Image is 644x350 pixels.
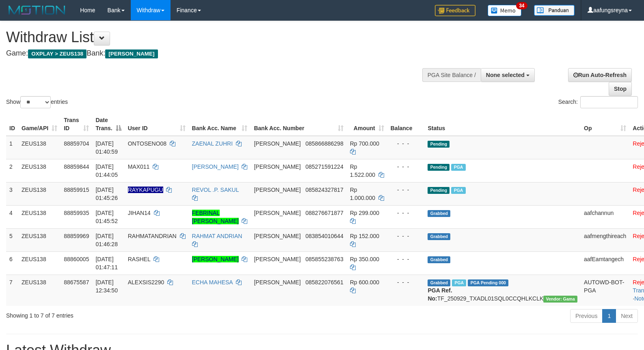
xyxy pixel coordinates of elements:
[6,96,68,108] label: Show entries
[486,72,525,78] span: None selected
[391,186,421,194] div: - - -
[128,279,164,286] span: ALEXSIS2290
[451,164,465,171] span: Marked by aafkaynarin
[424,275,581,306] td: TF_250929_TXADL01SQL0CCQHLKCLK
[64,140,89,147] span: 88859704
[350,187,375,201] span: Rp 1.000.000
[254,163,300,170] span: [PERSON_NAME]
[428,287,452,302] b: PGA Ref. No:
[128,233,177,239] span: RAHMATANDRIAN
[251,113,346,136] th: Bank Acc. Number: activate to sort column ascending
[609,82,632,96] a: Stop
[128,163,150,170] span: MAX011
[18,228,61,251] td: ZEUS138
[192,210,239,224] a: FEBRINAL [PERSON_NAME]
[452,279,466,286] span: Marked by aafpengsreynich
[428,187,450,194] span: Pending
[95,140,118,155] span: [DATE] 01:40:59
[6,136,18,159] td: 1
[558,96,638,108] label: Search:
[95,163,118,178] span: [DATE] 01:44:05
[128,256,151,262] span: RASHEL
[6,182,18,205] td: 3
[254,279,300,286] span: [PERSON_NAME]
[254,210,300,216] span: [PERSON_NAME]
[6,49,421,58] h4: Game: Bank:
[18,136,61,159] td: ZEUS138
[125,113,189,136] th: User ID: activate to sort column ascending
[64,187,89,193] span: 88859915
[64,279,89,286] span: 88675587
[581,113,629,136] th: Op: activate to sort column ascending
[18,205,61,228] td: ZEUS138
[6,308,262,320] div: Showing 1 to 7 of 7 entries
[18,182,61,205] td: ZEUS138
[6,29,421,45] h1: Withdraw List
[254,140,300,147] span: [PERSON_NAME]
[516,2,527,9] span: 34
[95,210,118,224] span: [DATE] 01:45:52
[570,309,603,323] a: Previous
[581,275,629,306] td: AUTOWD-BOT-PGA
[451,187,465,194] span: Marked by aafkaynarin
[192,233,242,239] a: RAHMAT ANDRIAN
[92,113,124,136] th: Date Trans.: activate to sort column descending
[18,275,61,306] td: ZEUS138
[192,256,239,262] a: [PERSON_NAME]
[64,163,89,170] span: 88859844
[6,251,18,275] td: 6
[6,275,18,306] td: 7
[468,279,508,286] span: PGA Pending
[391,140,421,148] div: - - -
[391,232,421,240] div: - - -
[422,68,481,82] div: PGA Site Balance /
[64,210,89,216] span: 88859935
[424,113,581,136] th: Status
[128,210,151,216] span: JIHAN14
[428,233,450,240] span: Grabbed
[6,113,18,136] th: ID
[95,233,118,247] span: [DATE] 01:46:28
[568,68,632,82] a: Run Auto-Refresh
[305,140,343,147] span: Copy 085866886298 to clipboard
[350,256,379,262] span: Rp 350.000
[391,278,421,286] div: - - -
[95,256,118,271] span: [DATE] 01:47:11
[428,256,450,263] span: Grabbed
[428,210,450,217] span: Grabbed
[18,251,61,275] td: ZEUS138
[254,187,300,193] span: [PERSON_NAME]
[64,256,89,262] span: 88860005
[391,209,421,217] div: - - -
[347,113,387,136] th: Amount: activate to sort column ascending
[18,113,61,136] th: Game/API: activate to sort column ascending
[6,228,18,251] td: 5
[543,296,577,303] span: Vendor URL: https://trx31.1velocity.biz
[128,187,163,193] span: Nama rekening ada tanda titik/strip, harap diedit
[481,68,535,82] button: None selected
[305,256,343,262] span: Copy 085855238763 to clipboard
[350,233,379,239] span: Rp 152.000
[581,228,629,251] td: aafmengthireach
[391,255,421,263] div: - - -
[20,96,51,108] select: Showentries
[350,140,379,147] span: Rp 700.000
[254,233,300,239] span: [PERSON_NAME]
[6,159,18,182] td: 2
[95,187,118,201] span: [DATE] 01:45:26
[350,279,379,286] span: Rp 600.000
[305,163,343,170] span: Copy 085271591224 to clipboard
[64,233,89,239] span: 88859969
[192,140,233,147] a: ZAENAL ZUHRI
[428,279,450,286] span: Grabbed
[428,141,450,148] span: Pending
[305,210,343,216] span: Copy 088276671877 to clipboard
[105,49,158,58] span: [PERSON_NAME]
[581,205,629,228] td: aafchannun
[581,251,629,275] td: aafEamtangech
[305,233,343,239] span: Copy 083854010644 to clipboard
[350,163,375,178] span: Rp 1.522.000
[534,5,575,16] img: panduan.png
[61,113,92,136] th: Trans ID: activate to sort column ascending
[18,159,61,182] td: ZEUS138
